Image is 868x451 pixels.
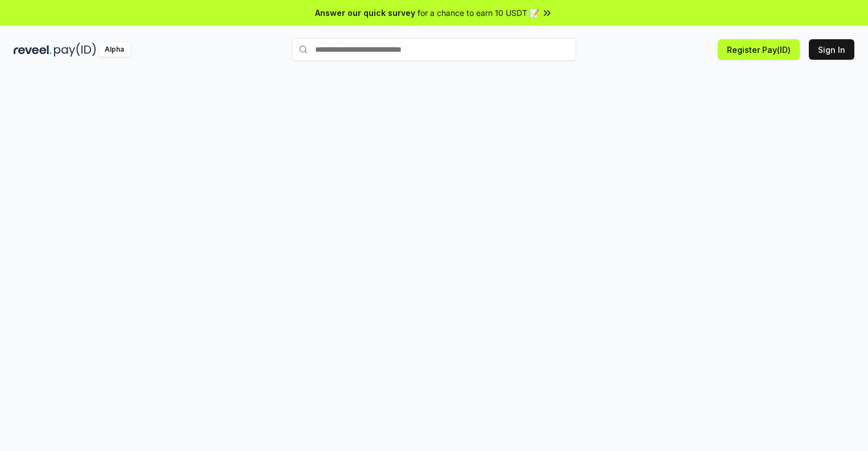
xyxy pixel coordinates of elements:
[98,43,130,57] div: Alpha
[14,43,52,57] img: reveel_dark
[809,39,854,60] button: Sign In
[718,39,800,60] button: Register Pay(ID)
[54,43,96,57] img: pay_id
[418,7,539,19] span: for a chance to earn 10 USDT 📝
[315,7,415,19] span: Answer our quick survey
